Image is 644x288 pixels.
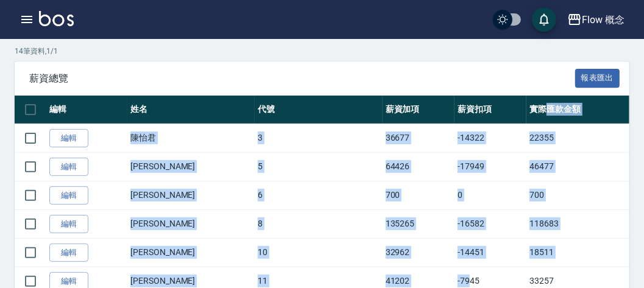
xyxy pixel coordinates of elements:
th: 薪資扣項 [455,96,526,124]
td: 6 [255,181,382,209]
a: 編輯 [49,158,88,177]
td: 64426 [383,152,455,181]
th: 代號 [255,96,382,124]
a: 編輯 [49,215,88,234]
td: 700 [526,181,629,209]
td: 118683 [526,209,629,238]
td: 135265 [383,209,455,238]
td: 18511 [526,238,629,267]
td: 3 [255,124,382,152]
a: 報表匯出 [575,72,620,83]
a: 編輯 [49,129,88,148]
td: 5 [255,152,382,181]
div: Flow 概念 [582,12,625,27]
td: 22355 [526,124,629,152]
td: 700 [383,181,455,209]
td: [PERSON_NAME] [127,181,255,209]
p: 14 筆資料, 1 / 1 [15,46,629,57]
td: 0 [455,181,526,209]
td: 陳怡君 [127,124,255,152]
td: 8 [255,209,382,238]
td: [PERSON_NAME] [127,238,255,267]
a: 編輯 [49,244,88,262]
td: 32962 [383,238,455,267]
td: [PERSON_NAME] [127,152,255,181]
span: 薪資總覽 [29,72,575,85]
td: 10 [255,238,382,267]
img: Logo [39,11,74,26]
td: 46477 [526,152,629,181]
td: [PERSON_NAME] [127,209,255,238]
a: 編輯 [49,186,88,205]
td: -16582 [455,209,526,238]
th: 薪資加項 [383,96,455,124]
button: Flow 概念 [562,7,629,32]
td: -17949 [455,152,526,181]
th: 編輯 [46,96,127,124]
button: 報表匯出 [575,69,620,88]
td: -14451 [455,238,526,267]
th: 姓名 [127,96,255,124]
td: 36677 [383,124,455,152]
td: -14322 [455,124,526,152]
button: save [532,7,556,32]
th: 實際匯款金額 [526,96,629,124]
